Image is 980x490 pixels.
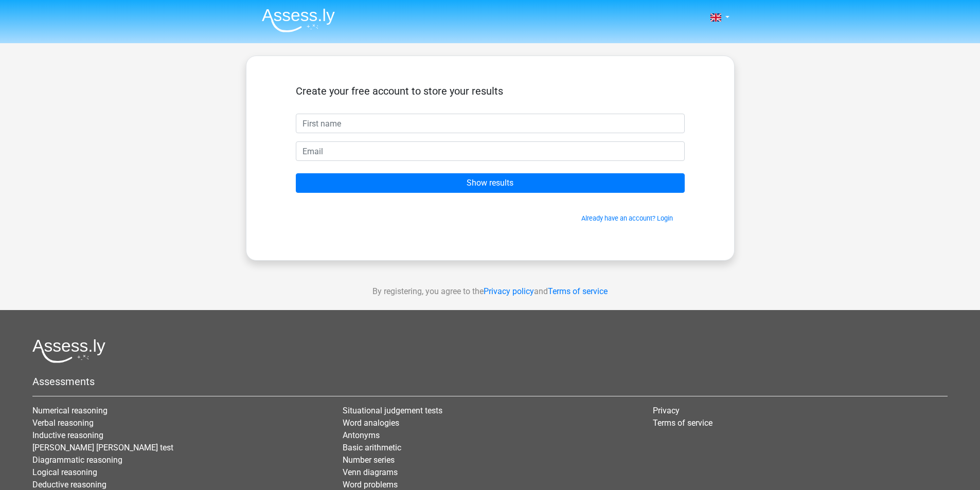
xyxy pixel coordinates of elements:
h5: Assessments [32,375,948,388]
a: Inductive reasoning [32,430,103,440]
a: [PERSON_NAME] [PERSON_NAME] test [32,443,173,452]
input: Show results [296,173,685,193]
a: Basic arithmetic [343,443,401,452]
a: Number series [343,455,395,465]
a: Word problems [343,480,398,489]
h5: Create your free account to store your results [296,85,685,97]
a: Verbal reasoning [32,418,94,428]
a: Terms of service [653,418,712,428]
img: Assessly logo [32,339,105,363]
a: Privacy policy [484,286,534,296]
a: Diagrammatic reasoning [32,455,122,465]
a: Already have an account? Login [581,214,673,222]
a: Venn diagrams [343,467,398,477]
input: First name [296,114,685,133]
a: Antonyms [343,430,380,440]
a: Terms of service [548,286,608,296]
a: Deductive reasoning [32,480,106,489]
a: Numerical reasoning [32,406,108,415]
a: Logical reasoning [32,467,97,477]
input: Email [296,141,685,161]
a: Word analogies [343,418,399,428]
a: Privacy [653,406,680,415]
img: Assessly [262,8,335,32]
a: Situational judgement tests [343,406,442,415]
